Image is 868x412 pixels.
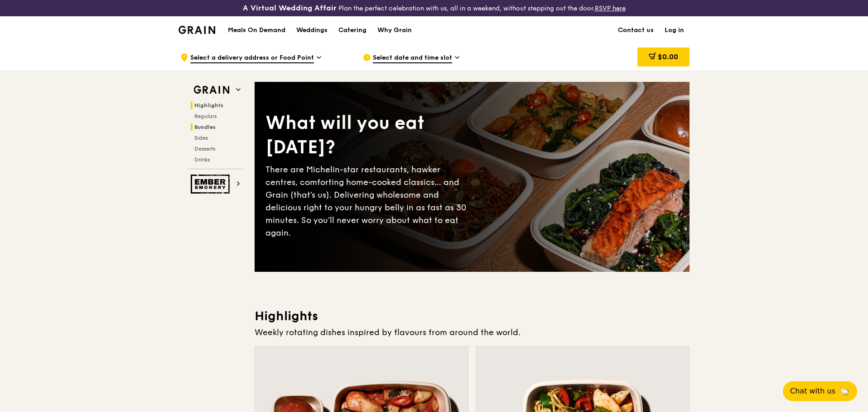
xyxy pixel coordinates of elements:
span: Sides [194,135,208,141]
span: Chat with us [790,386,835,397]
div: Plan the perfect celebration with us, all in a weekend, without stepping out the door. [173,4,695,13]
a: Catering [333,17,372,44]
img: Grain web logo [191,82,232,98]
a: Why Grain [372,17,417,44]
span: $0.00 [658,52,678,61]
div: What will you eat [DATE]? [265,111,472,160]
span: Drinks [194,156,210,163]
span: Select date and time slot [373,53,452,63]
div: Weekly rotating dishes inspired by flavours from around the world. [255,326,690,339]
div: Weddings [296,17,328,44]
span: Regulars [194,113,217,119]
h3: Highlights [255,308,690,324]
span: Bundles [194,124,216,130]
div: Catering [338,17,366,44]
div: Why Grain [377,17,412,44]
img: Grain [178,26,215,34]
h1: Meals On Demand [228,26,285,35]
a: RSVP here [595,5,626,12]
a: Weddings [291,17,333,44]
a: Contact us [612,17,659,44]
a: GrainGrain [178,16,215,43]
span: Select a delivery address or Food Point [190,53,314,63]
a: Log in [659,17,690,44]
img: Ember Smokery web logo [191,175,232,194]
h3: A Virtual Wedding Affair [243,4,337,13]
span: 🦙 [839,386,850,397]
span: Highlights [194,102,223,109]
div: There are Michelin-star restaurants, hawker centres, comforting home-cooked classics… and Grain (... [265,163,472,239]
button: Chat with us🦙 [783,381,857,401]
span: Desserts [194,146,215,152]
